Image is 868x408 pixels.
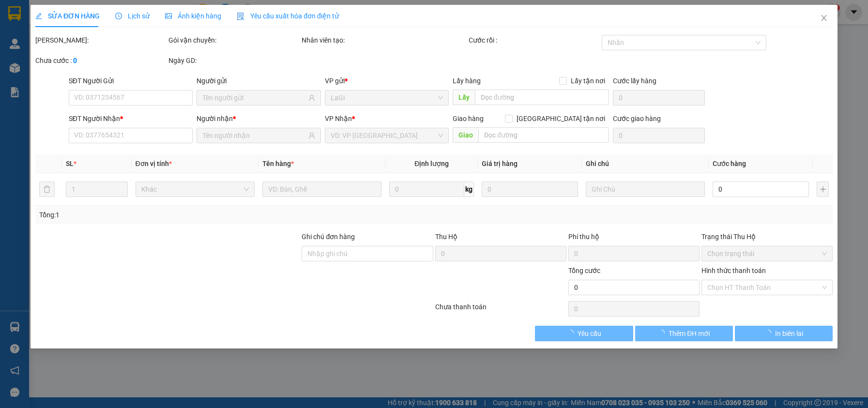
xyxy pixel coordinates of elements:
[168,35,300,45] div: Gói vận chuyển:
[115,13,122,19] span: clock-circle
[482,181,578,197] input: 0
[435,233,457,241] span: Thu Hộ
[434,302,567,318] div: Chưa thanh toán
[35,13,42,19] span: edit
[165,12,221,20] span: Ảnh kiện hàng
[468,35,599,45] div: Cước rồi :
[464,181,474,197] span: kg
[707,246,827,261] span: Chọn trạng thái
[764,330,775,336] span: loading
[168,55,300,66] div: Ngày GD:
[669,328,710,339] span: Thêm ĐH mới
[775,328,803,339] span: In biên lai
[202,92,306,103] input: Tên người gửi
[810,5,838,32] button: Close
[701,267,766,274] label: Hình thức thanh toán
[35,35,167,45] div: [PERSON_NAME]:
[586,181,705,197] input: Ghi Chú
[35,12,100,20] span: SỬA ĐƠN HÀNG
[701,231,833,242] div: Trạng thái Thu Hộ
[568,231,700,246] div: Phí thu hộ
[512,113,609,124] span: [GEOGRAPHIC_DATA] tận nơi
[612,90,704,106] input: Cước lấy hàng
[330,91,442,105] span: LaGi
[453,77,481,85] span: Lấy hàng
[635,326,732,341] button: Thêm ĐH mới
[478,127,609,143] input: Dọc đường
[612,77,656,85] label: Cước lấy hàng
[237,12,339,20] span: Yêu cầu xuất hóa đơn điện tử
[115,12,150,20] span: Lịch sử
[820,14,828,22] span: close
[141,182,248,196] span: Khác
[73,57,77,64] b: 0
[324,115,351,122] span: VP Nhận
[475,90,609,105] input: Dọc đường
[658,330,669,336] span: loading
[39,181,55,197] button: delete
[567,330,578,336] span: loading
[197,76,320,86] div: Người gửi
[414,160,449,167] span: Định lượng
[69,113,193,124] div: SĐT Người Nhận
[308,94,315,101] span: user
[713,160,746,167] span: Cước hàng
[135,160,171,167] span: Đơn vị tính
[262,160,294,167] span: Tên hàng
[35,55,167,66] div: Chưa cước :
[197,113,320,124] div: Người nhận
[535,326,633,341] button: Yêu cầu
[612,115,660,122] label: Cước giao hàng
[453,90,475,105] span: Lấy
[817,181,829,197] button: plus
[482,160,518,167] span: Giá trị hàng
[302,233,355,241] label: Ghi chú đơn hàng
[202,130,306,141] input: Tên người nhận
[66,160,74,167] span: SL
[165,13,172,19] span: picture
[324,76,448,86] div: VP gửi
[568,267,600,274] span: Tổng cước
[566,76,609,86] span: Lấy tận nơi
[308,132,315,139] span: user
[578,328,601,339] span: Yêu cầu
[612,128,704,143] input: Cước giao hàng
[302,246,433,261] input: Ghi chú đơn hàng
[735,326,833,341] button: In biên lai
[262,181,381,197] input: VD: Bàn, Ghế
[302,35,466,45] div: Nhân viên tạo:
[453,115,484,122] span: Giao hàng
[69,76,193,86] div: SĐT Người Gửi
[237,13,244,20] img: icon
[39,210,335,220] div: Tổng: 1
[453,127,478,143] span: Giao
[582,154,709,173] th: Ghi chú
